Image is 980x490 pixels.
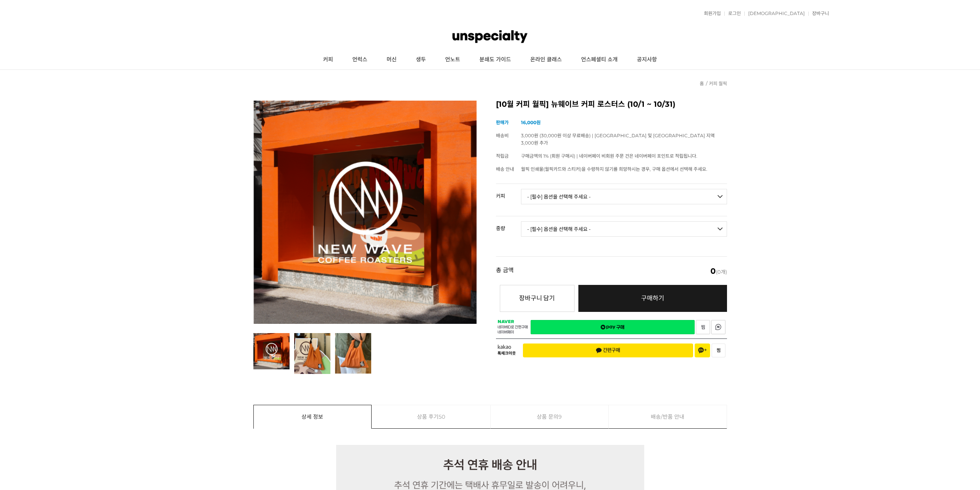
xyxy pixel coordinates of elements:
[698,347,707,354] span: 채널 추가
[521,50,571,69] a: 온라인 클래스
[496,184,521,202] th: 커피
[253,101,477,324] img: [10월 커피 월픽] 뉴웨이브 커피 로스터스 (10/1 ~ 10/31)
[470,50,521,69] a: 분쇄도 가이드
[313,50,343,69] a: 커피
[452,25,527,48] img: 언스페셜티 몰
[744,11,805,16] a: [DEMOGRAPHIC_DATA]
[724,11,741,16] a: 로그인
[558,405,562,428] span: 9
[496,166,514,172] span: 배송 안내
[578,285,727,312] a: 구매하기
[531,320,695,334] a: 새창
[717,348,720,353] span: 찜
[406,50,436,69] a: 생두
[439,405,445,428] span: 50
[808,11,829,16] a: 장바구니
[496,120,509,125] span: 판매가
[711,320,725,334] a: 새창
[710,267,727,275] span: (0개)
[696,320,710,334] a: 새창
[609,405,727,428] a: 배송/반품 안내
[377,50,406,69] a: 머신
[596,347,620,354] span: 간편구매
[700,11,721,16] a: 회원가입
[496,133,509,138] span: 배송비
[641,295,664,302] span: 구매하기
[436,50,470,69] a: 언노트
[500,285,575,312] button: 장바구니 담기
[700,81,704,86] a: 홈
[521,120,541,125] strong: 16,000원
[712,344,725,357] button: 찜
[695,344,710,357] button: 채널 추가
[710,266,716,276] em: 0
[372,405,490,428] a: 상품 후기50
[254,405,372,428] a: 상세 정보
[496,153,509,159] span: 적립금
[498,345,517,356] span: 카카오 톡체크아웃
[343,50,377,69] a: 언럭스
[523,344,693,357] button: 간편구매
[521,153,697,159] span: 구매금액의 1% (회원 구매시) | 네이버페이 비회원 주문 건은 네이버페이 포인트로 적립됩니다.
[496,101,727,108] h2: [10월 커피 월픽] 뉴웨이브 커피 로스터스 (10/1 ~ 10/31)
[521,133,715,146] span: 3,000원 (30,000원 이상 무료배송) | [GEOGRAPHIC_DATA] 및 [GEOGRAPHIC_DATA] 지역 3,000원 추가
[491,405,609,428] a: 상품 문의9
[709,81,727,86] a: 커피 월픽
[496,267,514,275] strong: 총 금액
[627,50,667,69] a: 공지사항
[496,216,521,234] th: 중량
[571,50,627,69] a: 언스페셜티 소개
[521,166,707,172] span: 월픽 인쇄물(월픽카드와 스티커)을 수령하지 않기를 희망하시는 경우, 구매 옵션에서 선택해 주세요.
